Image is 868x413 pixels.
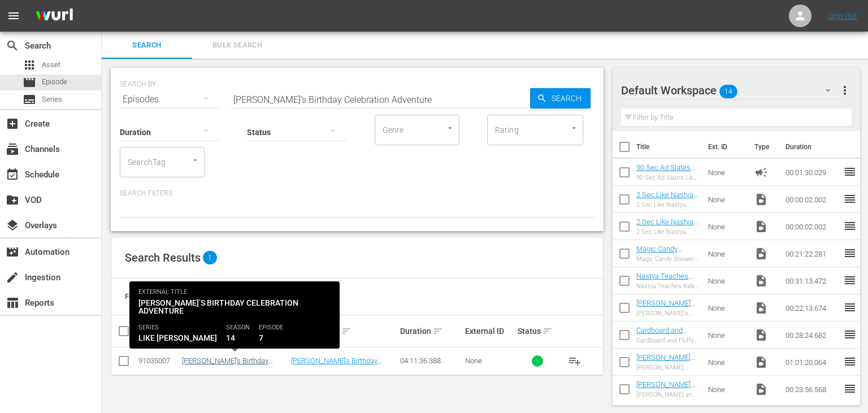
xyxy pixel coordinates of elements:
span: Create [6,117,19,131]
td: 00:00:02.002 [781,213,843,240]
span: Channels [6,142,19,156]
div: External ID [465,327,514,336]
span: menu [7,9,20,23]
button: Open [190,155,201,166]
button: Search [530,88,591,108]
span: Search [547,88,591,108]
span: sort [542,326,553,336]
a: 90 Sec Ad Slates Like [PERSON_NAME] [636,163,695,189]
td: None [704,294,750,321]
td: 00:23:56.568 [781,376,843,403]
button: playlist_add [561,347,588,375]
span: 1 [203,251,217,264]
td: None [704,349,750,376]
a: [PERSON_NAME] Birthday Celebration Adventure [636,353,695,387]
span: sort [231,326,241,336]
th: Duration [779,131,847,163]
div: 2 Sec Like Nastya Bumper 01 [636,228,699,236]
div: [PERSON_NAME] and Funny Escape Adventures for Kids [636,391,699,398]
span: Ad [754,166,768,179]
div: Status [518,324,558,338]
td: None [704,321,750,349]
span: Episode [42,76,67,88]
span: Reports [6,296,19,310]
th: Title [636,131,701,163]
div: External Title [291,324,397,338]
a: Magic Candy Shower Adventure with [PERSON_NAME] and Friends [636,245,695,287]
span: sort [433,326,443,336]
a: [PERSON_NAME]’s Birthday Celebration Adventure [182,357,273,373]
span: Found 1 episodes sorted by: relevance [125,292,245,301]
span: Overlays [6,219,19,232]
div: 2 Sec Like Nastya Bumper 02 [636,201,699,208]
div: Default Workspace [621,75,842,106]
span: reorder [843,301,857,314]
a: [PERSON_NAME] and Funny Escape Adventures for Kids [636,380,698,406]
button: Open [568,123,579,133]
span: Bulk Search [199,39,276,52]
div: Internal Title [182,324,288,338]
th: Ext. ID [701,131,748,163]
span: reorder [843,273,857,287]
span: Episode [23,76,36,89]
span: Video [754,301,768,315]
p: Search Filters: [120,189,594,198]
span: Series [42,94,62,105]
td: None [704,376,750,403]
td: None [704,186,750,213]
a: Cardboard and Fluffy School Adventure for Kids with [PERSON_NAME] [636,326,695,368]
a: 2 Sec Like Nastya Bumper 02 [636,190,698,207]
td: None [704,267,750,294]
div: None [465,357,514,365]
span: Asset [23,58,36,72]
div: Cardboard and Fluffy School Adventure for Kids with [PERSON_NAME] [636,337,699,344]
button: Open [445,123,455,133]
span: reorder [843,246,857,260]
a: [PERSON_NAME]'s Funny Stories with the Magic Fish for Kids [636,299,696,333]
span: more_vert [838,84,852,97]
td: 00:28:24.682 [781,321,843,349]
div: Nastya Teaches Kids How to Do School the Right Way [636,282,699,290]
a: [PERSON_NAME]’s Birthday Celebration Adventure [291,357,382,373]
div: 90 Sec Ad Slates Like [PERSON_NAME] [636,174,699,181]
span: 14 [719,80,737,103]
a: 2 Sec Like Nastya Bumper 01 [636,218,698,234]
span: Video [754,382,768,396]
span: Video [754,274,768,288]
th: Type [748,131,779,163]
span: reorder [843,355,857,368]
span: Video [754,247,768,260]
div: 91035007 [138,357,179,365]
span: reorder [843,192,857,206]
td: 00:00:02.002 [781,186,843,213]
div: Duration [400,324,462,338]
td: 00:01:30.029 [781,159,843,186]
span: VOD [6,193,19,207]
td: 00:21:22.281 [781,240,843,267]
td: None [704,240,750,267]
div: [PERSON_NAME]'s Funny Stories with the Magic Fish for Kids [636,310,699,317]
span: Asset [42,59,60,71]
span: Schedule [6,168,19,181]
td: 00:31:13.472 [781,267,843,294]
span: Video [754,220,768,233]
div: Magic Candy Shower Adventure with [PERSON_NAME] and Friends [636,255,699,263]
div: [PERSON_NAME] Birthday Celebration Adventure [636,364,699,371]
span: reorder [843,328,857,341]
span: Series [23,93,36,106]
span: Video [754,193,768,206]
td: None [704,159,750,186]
div: Episodes [120,84,219,115]
span: playlist_add [568,354,581,368]
a: Sign Out [828,11,857,20]
td: 01:01:20.064 [781,349,843,376]
span: Video [754,328,768,342]
td: None [704,213,750,240]
span: sort [341,326,351,336]
span: reorder [843,382,857,395]
span: Search [6,39,19,53]
span: Search Results [125,251,201,264]
span: reorder [843,219,857,233]
span: Video [754,355,768,369]
button: more_vert [838,77,852,104]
